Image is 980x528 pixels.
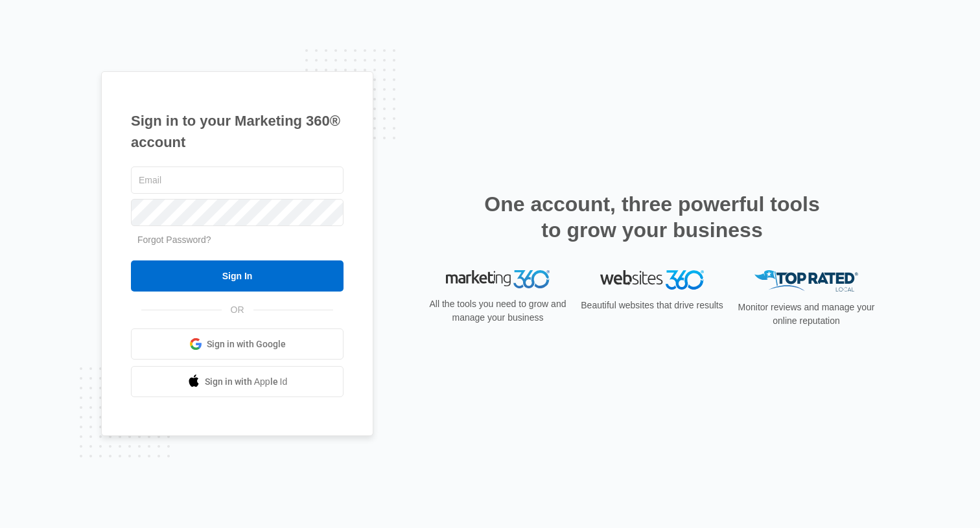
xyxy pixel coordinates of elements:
[734,301,879,328] p: Monitor reviews and manage your online reputation
[131,260,344,292] input: Sign In
[207,338,286,351] span: Sign in with Google
[579,299,725,312] p: Beautiful websites that drive results
[754,270,858,292] img: Top Rated Local
[600,270,704,289] img: Websites 360
[131,366,344,397] a: Sign in with Apple Id
[446,270,550,288] img: Marketing 360
[222,303,253,317] span: OR
[131,110,344,153] h1: Sign in to your Marketing 360® account
[480,191,824,243] h2: One account, three powerful tools to grow your business
[131,328,344,360] a: Sign in with Google
[425,297,570,325] p: All the tools you need to grow and manage your business
[137,235,211,245] a: Forgot Password?
[131,166,344,194] input: Email
[205,375,288,389] span: Sign in with Apple Id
